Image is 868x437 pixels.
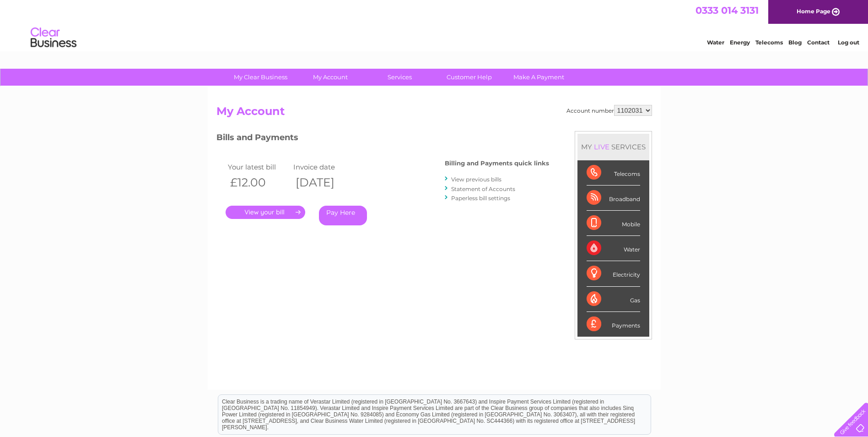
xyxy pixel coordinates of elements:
[292,69,368,86] a: My Account
[587,312,640,337] div: Payments
[291,161,357,173] td: Invoice date
[319,206,367,225] a: Pay Here
[226,206,305,219] a: .
[587,236,640,261] div: Water
[431,69,507,86] a: Customer Help
[223,69,298,86] a: My Clear Business
[566,105,652,116] div: Account number
[587,186,640,211] div: Broadband
[226,173,291,192] th: £12.00
[216,105,652,122] h2: My Account
[451,186,515,192] a: Statement of Accounts
[577,134,649,160] div: MY SERVICES
[451,176,501,183] a: View previous bills
[807,39,830,46] a: Contact
[707,39,724,46] a: Water
[788,39,802,46] a: Blog
[755,39,783,46] a: Telecoms
[730,39,750,46] a: Energy
[445,160,549,167] h4: Billing and Payments quick links
[451,195,510,202] a: Paperless bill settings
[587,261,640,286] div: Electricity
[30,24,77,52] img: logo.png
[592,142,611,151] div: LIVE
[838,39,859,46] a: Log out
[226,161,291,173] td: Your latest bill
[501,69,577,86] a: Make A Payment
[587,287,640,312] div: Gas
[218,5,651,44] div: Clear Business is a trading name of Verastar Limited (registered in [GEOGRAPHIC_DATA] No. 3667643...
[362,69,437,86] a: Services
[587,211,640,236] div: Mobile
[587,160,640,186] div: Telecoms
[695,5,759,16] a: 0333 014 3131
[216,131,549,147] h3: Bills and Payments
[291,173,357,192] th: [DATE]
